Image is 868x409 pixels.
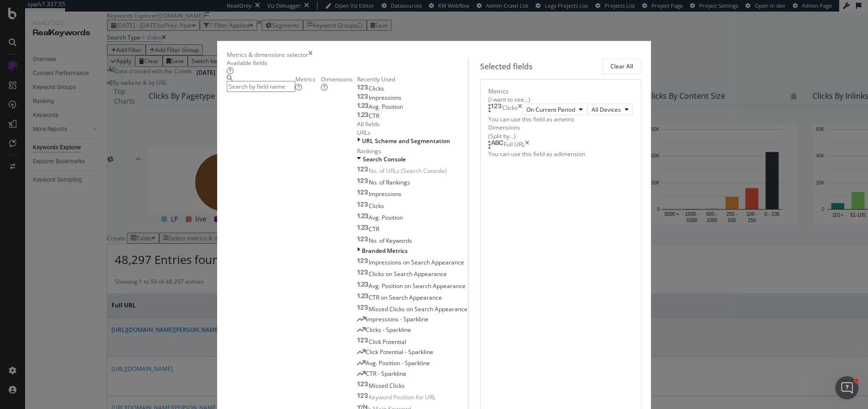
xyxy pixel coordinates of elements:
span: Clicks [369,84,384,92]
span: No. of Keywords [369,237,412,245]
div: Full URL [504,140,525,150]
span: Impressions - Sparkline [366,315,428,323]
div: times [308,51,313,59]
iframe: Intercom live chat [835,376,858,399]
div: Clicks [502,104,518,115]
span: Clicks on Search Appearance [369,270,447,278]
div: ClickstimesOn Current PeriodAll Devices [488,104,633,115]
span: URL Scheme and Segmentation [362,137,450,145]
div: Dimensions [488,123,633,140]
div: times [518,104,522,115]
span: Avg. Position on Search Appearance [369,282,466,290]
span: CTR on Search Appearance [369,293,442,302]
div: Selected fields [480,61,533,72]
div: Dimensions [321,75,357,92]
span: Avg. Position [369,103,403,111]
span: Missed Clicks [369,382,405,390]
span: Avg. Position - Sparkline [366,359,430,367]
span: Missed Clicks on Search Appearance [369,305,468,313]
span: Avg. Position [369,213,403,222]
button: All Devices [587,104,633,115]
div: Metrics & dimensions selector [227,51,308,59]
span: CTR [369,112,379,120]
span: Click Potential [369,338,406,346]
span: CTR - Sparkline [366,369,406,378]
span: Clicks - Sparkline [366,326,411,334]
div: Full URLtimes [488,140,633,150]
span: All Devices [592,106,621,114]
div: Metrics [488,87,633,104]
div: Clear All [610,62,633,70]
span: No. of URLs (Search Console) [369,167,447,175]
div: URLs [357,129,468,137]
span: On Current Period [526,106,575,114]
div: times [525,140,529,150]
span: Impressions [369,190,401,198]
span: Keyword Position for URL [369,393,436,401]
span: Impressions on Search Appearance [369,258,464,266]
div: Recently Used [357,75,468,83]
div: You can use this field as a dimension [488,150,633,158]
div: You can use this field as a metric [488,115,633,123]
div: Metrics [295,75,321,92]
div: Available fields [227,59,468,67]
button: Clear All [602,59,641,74]
span: Impressions [369,93,401,102]
div: Rankings [357,147,468,155]
div: (Split by...) [488,132,633,140]
div: All fields [357,120,468,128]
span: No. of Rankings [369,178,410,186]
span: Clicks [369,202,384,210]
span: Branded Metrics [362,247,408,255]
button: On Current Period [522,104,587,115]
span: Click Potential - Sparkline [366,348,433,356]
span: Search Console [363,155,406,163]
span: CTR [369,225,379,233]
div: (I want to see...) [488,95,633,104]
input: Search by field name [227,81,295,92]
